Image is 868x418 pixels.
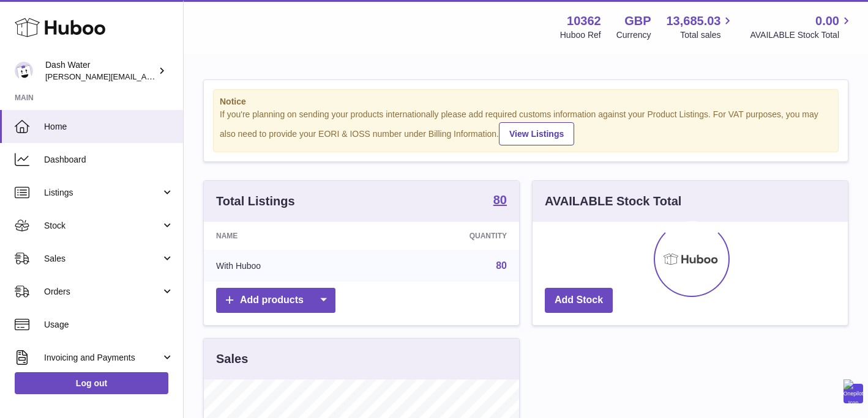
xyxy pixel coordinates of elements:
[499,122,574,145] a: View Listings
[815,13,839,29] span: 0.00
[666,13,735,41] a: 13,685.03 Total sales
[560,29,601,41] div: Huboo Ref
[493,194,507,208] a: 80
[496,260,507,271] a: 80
[45,59,155,82] div: Dash Water
[624,13,651,29] strong: GBP
[370,222,519,250] th: Quantity
[44,187,161,199] span: Listings
[216,351,248,367] h3: Sales
[545,288,613,313] a: Add Stock
[45,71,245,81] span: [PERSON_NAME][EMAIL_ADDRESS][DOMAIN_NAME]
[204,250,370,282] td: With Huboo
[44,352,161,364] span: Invoicing and Payments
[44,253,161,265] span: Sales
[750,29,853,41] span: AVAILABLE Stock Total
[680,29,735,41] span: Total sales
[44,121,174,133] span: Home
[44,220,161,232] span: Stock
[616,29,651,41] div: Currency
[493,194,507,206] strong: 80
[44,154,174,166] span: Dashboard
[44,319,174,331] span: Usage
[545,193,681,210] h3: AVAILABLE Stock Total
[220,109,832,145] div: If you're planning on sending your products internationally please add required customs informati...
[15,372,168,394] a: Log out
[204,222,370,250] th: Name
[15,62,33,80] img: james@dash-water.com
[216,193,295,210] h3: Total Listings
[44,286,161,298] span: Orders
[220,96,832,108] strong: Notice
[216,288,335,313] a: Add products
[666,13,720,29] span: 13,685.03
[567,13,601,29] strong: 10362
[750,13,853,41] a: 0.00 AVAILABLE Stock Total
